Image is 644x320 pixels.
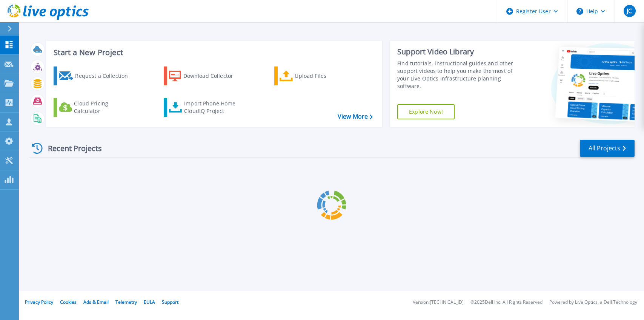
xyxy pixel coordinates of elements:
a: All Projects [580,140,635,157]
div: Import Phone Home CloudIQ Project [184,100,243,115]
li: Version: [TECHNICAL_ID] [413,300,464,305]
a: Privacy Policy [25,299,53,305]
h3: Start a New Project [54,48,372,57]
a: Download Collector [164,66,248,85]
a: Request a Collection [54,66,138,85]
div: Upload Files [295,68,355,83]
div: Recent Projects [29,139,112,158]
a: Cookies [60,299,77,305]
a: View More [338,113,373,120]
div: Cloud Pricing Calculator [74,100,134,115]
a: Explore Now! [397,104,455,119]
a: Upload Files [274,66,358,85]
div: Support Video Library [397,47,521,57]
li: Powered by Live Optics, a Dell Technology [549,300,637,305]
a: Telemetry [115,299,137,305]
a: Cloud Pricing Calculator [54,98,138,117]
a: EULA [144,299,155,305]
span: JC [627,8,632,14]
div: Find tutorials, instructional guides and other support videos to help you make the most of your L... [397,60,521,90]
a: Ads & Email [83,299,109,305]
a: Support [162,299,178,305]
div: Request a Collection [75,68,135,83]
div: Download Collector [183,68,244,83]
li: © 2025 Dell Inc. All Rights Reserved [470,300,543,305]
